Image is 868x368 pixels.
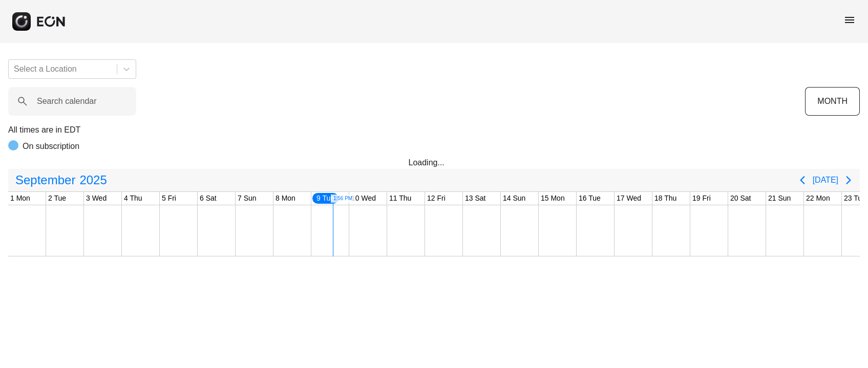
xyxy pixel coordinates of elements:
div: Loading... [409,157,460,169]
span: menu [843,14,856,26]
span: 2025 [77,170,109,190]
button: Next page [838,170,859,190]
div: 13 Sat [463,192,488,205]
div: 18 Thu [652,192,679,205]
div: 7 Sun [236,192,259,205]
div: 1 Mon [8,192,32,205]
div: 3 Wed [84,192,109,205]
div: 12 Fri [425,192,448,205]
span: September [13,170,77,190]
button: [DATE] [813,171,838,189]
button: Previous page [792,170,813,190]
div: 8 Mon [273,192,298,205]
div: 6 Sat [198,192,219,205]
div: 23 Tue [842,192,868,205]
div: 15 Mon [539,192,567,205]
div: 19 Fri [690,192,713,205]
div: 14 Sun [501,192,527,205]
div: 4 Thu [122,192,144,205]
div: 22 Mon [804,192,832,205]
div: 20 Sat [728,192,753,205]
p: On subscription [23,140,79,153]
div: 11 Thu [387,192,413,205]
div: 5 Fri [160,192,178,205]
div: 21 Sun [766,192,793,205]
button: September2025 [9,170,113,190]
label: Search calendar [37,95,97,107]
div: 17 Wed [615,192,643,205]
p: All times are in EDT [8,124,860,136]
button: MONTH [805,87,860,116]
div: 10 Wed [349,192,378,205]
div: 16 Tue [577,192,603,205]
div: 9 Tue [311,192,340,205]
div: 2 Tue [46,192,68,205]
